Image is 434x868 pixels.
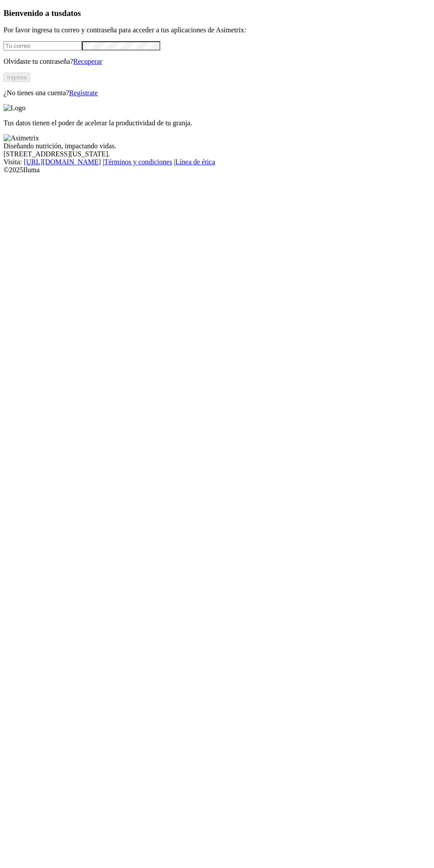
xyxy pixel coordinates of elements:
[24,158,101,166] a: [URL][DOMAIN_NAME]
[4,58,430,66] p: Olvidaste tu contraseña?
[4,142,430,150] div: Diseñando nutrición, impactando vidas.
[62,8,81,18] span: datos
[4,119,430,127] p: Tus datos tienen el poder de acelerar la productividad de tu granja.
[73,58,102,65] a: Recuperar
[69,89,98,97] a: Regístrate
[4,166,430,174] div: © 2025 Iluma
[4,26,430,34] p: Por favor ingresa tu correo y contraseña para acceder a tus aplicaciones de Asimetrix:
[4,41,82,50] input: Tu correo
[4,104,26,112] img: Logo
[4,158,430,166] div: Visita : | |
[175,158,215,166] a: Línea de ética
[4,89,430,97] p: ¿No tienes una cuenta?
[4,150,430,158] div: [STREET_ADDRESS][US_STATE].
[4,73,30,82] button: Ingresa
[104,158,172,166] a: Términos y condiciones
[4,134,39,142] img: Asimetrix
[4,8,430,18] h3: Bienvenido a tus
